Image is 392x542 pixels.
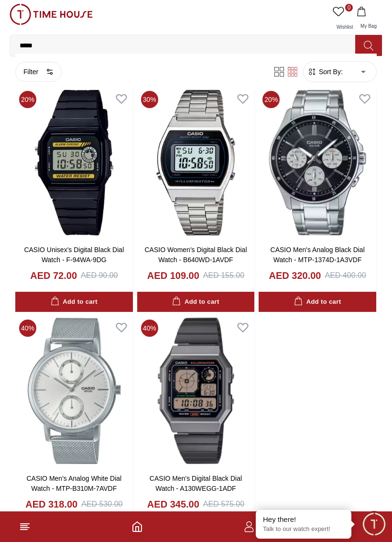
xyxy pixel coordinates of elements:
[81,498,122,510] div: AED 530.00
[361,511,387,537] div: Chat Widget
[15,316,133,466] img: CASIO Men's Analog White Dial Watch - MTP-B310M-7AVDF
[19,91,36,108] span: 20 %
[137,292,255,312] button: Add to cart
[271,246,365,264] a: CASIO Men's Analog Black Dial Watch - MTP-1374D-1A3VDF
[203,498,244,510] div: AED 575.00
[15,87,133,237] img: CASIO Unisex's Digital Black Dial Watch - F-94WA-9DG
[294,297,341,308] div: Add to cart
[263,525,344,533] p: Talk to our watch expert!
[259,87,376,237] img: CASIO Men's Analog Black Dial Watch - MTP-1374D-1A3VDF
[333,24,357,30] span: Wishlist
[172,297,219,308] div: Add to cart
[317,67,343,77] span: Sort By:
[137,316,255,466] img: CASIO Men's Digital Black Dial Watch - A130WEGG-1ADF
[203,270,244,281] div: AED 155.00
[10,4,93,25] img: ...
[25,498,77,511] h4: AED 318.00
[331,4,355,34] a: 0Wishlist
[307,67,343,77] button: Sort By:
[147,498,199,511] h4: AED 345.00
[51,297,98,308] div: Add to cart
[15,292,133,312] button: Add to cart
[357,23,381,29] span: My Bag
[24,246,124,264] a: CASIO Unisex's Digital Black Dial Watch - F-94WA-9DG
[144,246,247,264] a: CASIO Women's Digital Black Dial Watch - B640WD-1AVDF
[262,91,280,108] span: 20 %
[137,87,255,237] img: CASIO Women's Digital Black Dial Watch - B640WD-1AVDF
[141,91,158,108] span: 30 %
[150,475,242,492] a: CASIO Men's Digital Black Dial Watch - A130WEGG-1ADF
[30,269,77,282] h4: AED 72.00
[15,62,62,82] button: Filter
[269,269,321,282] h4: AED 320.00
[81,270,118,281] div: AED 90.00
[355,4,382,34] button: My Bag
[259,292,376,312] button: Add to cart
[345,4,353,11] span: 0
[19,320,36,337] span: 40 %
[325,270,366,281] div: AED 400.00
[26,475,121,492] a: CASIO Men's Analog White Dial Watch - MTP-B310M-7AVDF
[141,320,158,337] span: 40 %
[147,269,199,282] h4: AED 109.00
[131,521,143,532] a: Home
[263,515,344,524] div: Hey there!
